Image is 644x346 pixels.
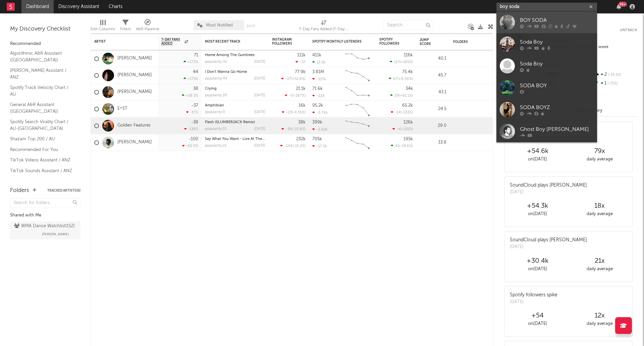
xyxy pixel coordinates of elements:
[400,144,412,148] span: -19.6 %
[390,60,413,64] div: ( )
[510,244,587,250] div: [DATE]
[254,127,265,131] div: [DATE]
[10,118,74,132] a: Spotify Search Virality Chart / AU-[GEOGRAPHIC_DATA]
[342,134,373,151] svg: Chart title
[496,3,597,11] input: Search for artists
[281,77,306,81] div: ( )
[404,120,413,125] div: 126k
[342,101,373,117] svg: Chart title
[117,106,127,112] a: E^ST
[312,87,323,91] div: 71.6k
[420,122,446,130] div: 29.0
[406,87,413,91] div: 34k
[506,257,569,265] div: +30.4k
[520,60,594,68] div: Soda Boy
[496,99,597,120] a: SODA BOYZ
[506,202,569,210] div: +54.3k
[189,137,198,141] div: -100
[298,120,306,125] div: 38k
[10,84,74,98] a: Spotify Track Velocity Chart / AU
[506,147,569,155] div: +54.6k
[117,140,152,145] a: [PERSON_NAME]
[42,230,69,238] span: [PERSON_NAME]
[282,110,306,114] div: ( )
[117,72,152,78] a: [PERSON_NAME]
[569,320,631,328] div: daily average
[506,265,569,273] div: on [DATE]
[14,222,75,230] div: WMA Dance Watchlist ( 152 )
[312,53,321,57] div: 411k
[312,60,325,64] div: 12.5k
[395,111,401,114] span: -14
[520,38,594,46] div: Soda Boy
[420,88,446,96] div: 43.1
[391,144,413,148] div: ( )
[205,87,265,91] div: Crying
[506,155,569,163] div: on [DATE]
[285,93,306,98] div: ( )
[205,40,255,44] div: Most Recent Track
[289,94,293,98] span: -5
[506,210,569,218] div: on [DATE]
[510,237,587,244] div: SoundCloud plays [PERSON_NAME]
[420,105,446,113] div: 24.5
[117,123,151,129] a: Golden Features
[293,111,305,114] span: -4.55 %
[192,103,198,108] div: -37
[254,94,265,97] div: [DATE]
[569,210,631,218] div: daily average
[496,120,597,142] a: Ghost Boy [PERSON_NAME]
[205,137,265,141] div: Say What You Want - Live At The Sydney Opera House
[453,40,503,44] div: Folders
[300,60,306,64] span: -57
[607,73,621,77] span: -33.3 %
[398,77,412,81] span: +8.06 %
[91,25,115,33] div: Edit Columns
[397,128,401,131] span: -4
[254,144,265,148] div: [DATE]
[510,189,587,196] div: [DATE]
[593,70,637,79] div: 2
[402,70,413,74] div: 75.4k
[390,93,413,98] div: ( )
[496,33,597,55] a: Soda Boy
[342,50,373,67] svg: Chart title
[10,67,74,81] a: [PERSON_NAME] Assistant / ANZ
[394,60,399,64] span: 117
[312,77,326,81] div: -127k
[389,77,413,81] div: ( )
[506,312,569,320] div: +54
[182,93,198,98] div: +58.3 %
[183,60,198,64] div: +173 %
[342,67,373,84] svg: Chart title
[510,182,587,189] div: SoundCloud plays [PERSON_NAME]
[285,77,291,81] span: -27
[205,110,225,114] div: popularity: 0
[10,187,29,195] div: Folders
[205,53,265,57] div: Home Among The Gumtrees
[293,144,305,148] span: -15.2 %
[117,89,152,95] a: [PERSON_NAME]
[284,144,292,148] span: -144
[569,257,631,265] div: 21 x
[205,70,265,74] div: I Don't Wanna Go Home
[312,120,322,125] div: 399k
[297,53,306,57] div: 111k
[205,104,265,107] div: Amphibian
[312,144,327,148] div: -17.5k
[254,110,265,114] div: [DATE]
[496,77,597,99] a: SODA BOY
[569,265,631,273] div: daily average
[10,40,80,48] div: Recommended
[312,70,324,74] div: 3.81M
[205,137,301,141] a: Say What You Want - Live At The [GEOGRAPHIC_DATA]
[183,77,198,81] div: +175 %
[510,292,557,299] div: Spotify followers spike
[10,167,74,175] a: TikTok Sounds Assistant / ANZ
[569,202,631,210] div: 18 x
[379,38,403,46] div: Spotify Followers
[312,94,325,98] div: -224
[194,53,198,57] div: 71
[136,17,159,36] div: A&R Pipeline
[520,82,594,90] div: SODA BOY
